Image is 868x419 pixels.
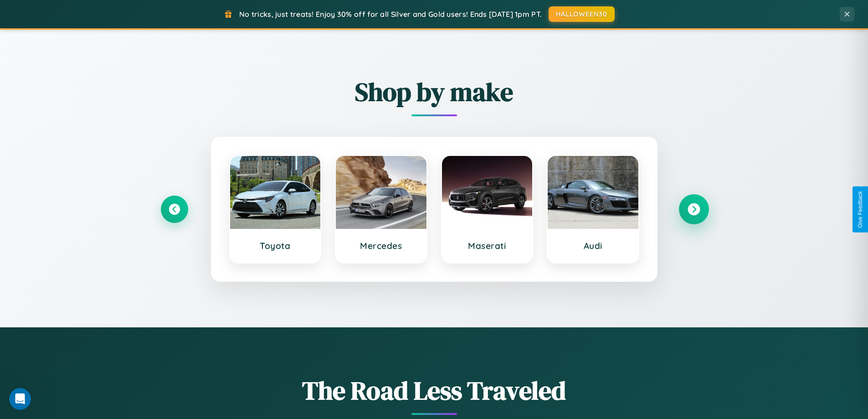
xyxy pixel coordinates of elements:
h3: Maserati [451,240,524,251]
div: Give Feedback [857,191,863,228]
h3: Toyota [239,240,312,251]
h3: Audi [557,240,629,251]
iframe: Intercom live chat [9,388,31,410]
h2: Shop by make [161,74,708,109]
button: HALLOWEEN30 [549,6,615,22]
h1: The Road Less Traveled [161,373,708,408]
h3: Mercedes [345,240,417,251]
span: No tricks, just treats! Enjoy 30% off for all Silver and Gold users! Ends [DATE] 1pm PT. [239,10,542,19]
